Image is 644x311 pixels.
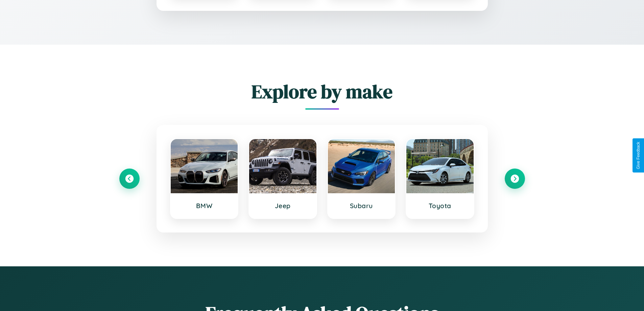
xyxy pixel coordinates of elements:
[335,202,388,210] h3: Subaru
[256,202,310,210] h3: Jeep
[636,142,641,169] div: Give Feedback
[119,79,525,105] h2: Explore by make
[177,202,231,210] h3: BMW
[413,202,467,210] h3: Toyota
